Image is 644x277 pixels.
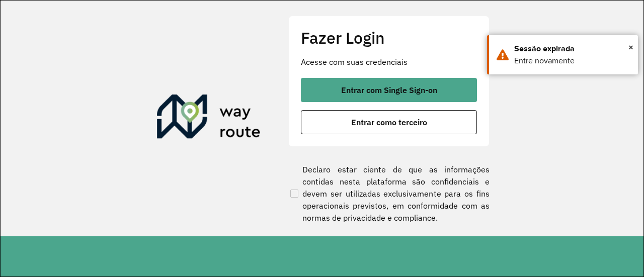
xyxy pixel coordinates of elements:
img: Roteirizador AmbevTech [157,95,261,143]
div: Entre novamente [514,55,630,67]
button: button [301,78,477,102]
button: button [301,110,477,134]
span: × [628,40,633,55]
h2: Fazer Login [301,28,477,47]
span: Entrar com Single Sign-on [341,86,437,94]
button: Close [628,40,633,55]
span: Entrar como terceiro [351,118,427,126]
div: Sessão expirada [514,43,630,55]
label: Declaro estar ciente de que as informações contidas nesta plataforma são confidenciais e devem se... [288,163,490,224]
p: Acesse com suas credenciais [301,56,477,68]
